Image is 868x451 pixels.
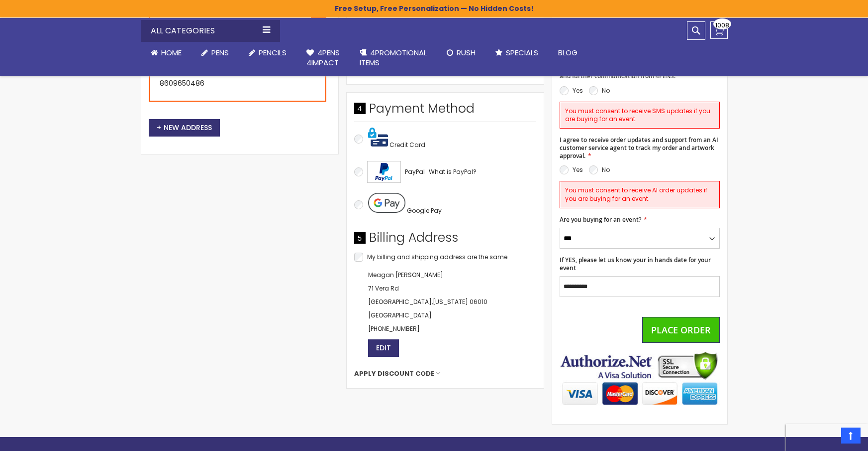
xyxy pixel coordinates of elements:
span: Pens [211,47,229,58]
span: My billing and shipping address are the same [367,253,507,261]
a: 4PROMOTIONALITEMS [350,42,437,74]
span: I agree to receive order updates and support from an AI customer service agent to track my order ... [560,136,718,160]
span: Google Pay [407,206,442,215]
label: No [602,165,610,174]
span: 1008 [715,20,729,30]
span: 4PROMOTIONAL ITEMS [360,47,427,68]
div: Billing Address [354,229,536,251]
img: Pay with credit card [368,127,388,147]
div: You must consent to receive AI order updates if you are buying for an event. [560,181,720,208]
a: 8609650486 [160,78,204,88]
a: Pens [192,42,239,64]
span: New Address [157,123,212,133]
span: Edit [376,343,391,353]
a: Rush [437,42,485,64]
button: Edit [368,339,399,357]
div: You must consent to receive SMS updates if you are buying for an event. [560,102,720,129]
img: Pay with Google Pay [368,193,405,213]
label: No [602,86,610,95]
label: Yes [573,165,583,174]
span: What is PayPal? [429,167,477,176]
div: All Categories [141,20,280,42]
span: 4Pens 4impact [306,47,340,68]
span: Credit Card [389,141,425,149]
img: Acceptance Mark [367,161,401,183]
span: Pencils [259,47,287,58]
span: Rush [457,47,476,58]
span: Specials [506,47,538,58]
span: PayPal [405,167,425,176]
a: What is PayPal? [429,166,477,178]
span: Home [161,47,182,58]
span: Are you buying for an event? [560,215,641,224]
a: Specials [485,42,548,64]
span: Blog [558,47,578,58]
button: Place Order [642,317,720,343]
a: Pencils [239,42,296,64]
button: New Address [149,119,220,137]
div: Meagan [PERSON_NAME] 71 Vera Rd [GEOGRAPHIC_DATA] , 06010 [GEOGRAPHIC_DATA] [354,268,536,357]
span: If YES, please let us know your in hands date for your event [560,256,711,272]
label: Yes [573,86,583,95]
iframe: Google Customer Reviews [786,424,868,451]
span: Apply Discount Code [354,369,434,378]
a: 4Pens4impact [296,42,350,74]
span: [US_STATE] [433,298,468,306]
a: 1008 [710,21,728,39]
a: [PHONE_NUMBER] [368,324,420,333]
div: Payment Method [354,100,536,122]
a: Blog [548,42,587,64]
a: Home [141,42,192,64]
span: Place Order [651,324,711,336]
